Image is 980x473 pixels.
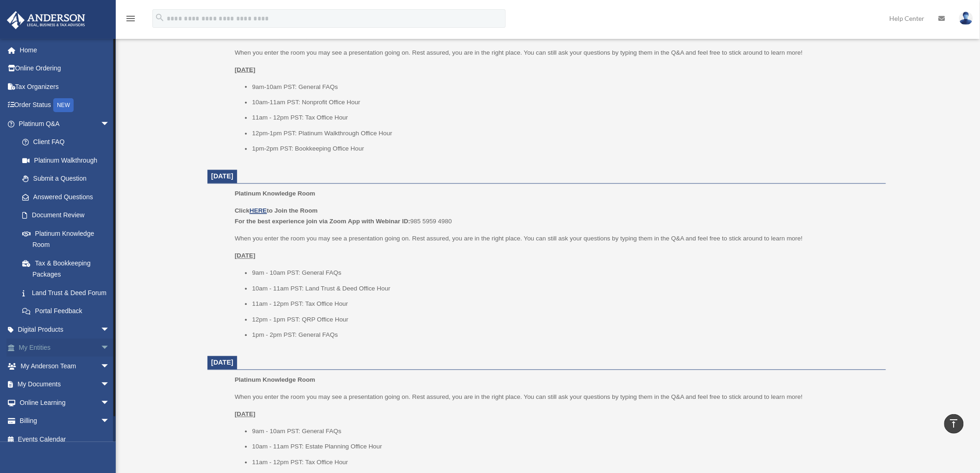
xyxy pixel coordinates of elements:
[235,233,879,245] p: When you enter the room you may see a presentation going on. Rest assured, you are in the right p...
[6,114,124,133] a: Platinum Q&Aarrow_drop_down
[101,393,119,412] span: arrow_drop_down
[6,357,124,375] a: My Anderson Teamarrow_drop_down
[6,320,124,339] a: Digital Productsarrow_drop_down
[252,128,879,139] li: 12pm-1pm PST: Platinum Walkthrough Office Hour
[252,82,879,93] li: 9am-10am PST: General FAQs
[6,339,124,357] a: My Entitiesarrow_drop_down
[252,97,879,108] li: 10am-11am PST: Nonprofit Office Hour
[235,206,879,227] p: 985 5959 4980
[13,170,124,188] a: Submit a Question
[235,190,315,197] span: Platinum Knowledge Room
[13,188,124,206] a: Answered Questions
[101,412,119,431] span: arrow_drop_down
[13,284,124,302] a: Land Trust & Deed Forum
[6,59,124,78] a: Online Ordering
[252,284,879,295] li: 10am - 11am PST: Land Trust & Deed Office Hour
[235,411,256,418] u: [DATE]
[235,252,256,259] u: [DATE]
[101,375,119,394] span: arrow_drop_down
[252,426,879,437] li: 9am - 10am PST: General FAQs
[155,13,165,23] i: search
[235,47,879,58] p: When you enter the room you may see a presentation going on. Rest assured, you are in the right p...
[235,66,256,73] u: [DATE]
[6,77,124,96] a: Tax Organizers
[235,392,879,403] p: When you enter the room you may see a presentation going on. Rest assured, you are in the right p...
[252,441,879,453] li: 10am - 11am PST: Estate Planning Office Hour
[13,302,124,321] a: Portal Feedback
[6,412,124,430] a: Billingarrow_drop_down
[125,16,136,24] a: menu
[6,430,124,448] a: Events Calendar
[235,377,315,384] span: Platinum Knowledge Room
[101,357,119,376] span: arrow_drop_down
[235,218,410,225] b: For the best experience join via Zoom App with Webinar ID:
[211,173,233,180] span: [DATE]
[13,133,124,151] a: Client FAQ
[13,151,124,170] a: Platinum Walkthrough
[101,320,119,339] span: arrow_drop_down
[4,11,88,29] img: Anderson Advisors Platinum Portal
[250,208,267,214] a: HERE
[101,114,119,133] span: arrow_drop_down
[252,299,879,310] li: 11am - 12pm PST: Tax Office Hour
[252,144,879,155] li: 1pm-2pm PST: Bookkeeping Office Hour
[959,12,973,25] img: User Pic
[13,254,124,284] a: Tax & Bookkeeping Packages
[211,359,233,366] span: [DATE]
[235,208,318,214] b: Click to Join the Room
[13,206,124,225] a: Document Review
[6,96,124,115] a: Order StatusNEW
[53,98,74,112] div: NEW
[949,418,960,429] i: vertical_align_top
[252,330,879,341] li: 1pm - 2pm PST: General FAQs
[252,457,879,468] li: 11am - 12pm PST: Tax Office Hour
[13,224,119,254] a: Platinum Knowledge Room
[252,315,879,326] li: 12pm - 1pm PST: QRP Office Hour
[6,375,124,394] a: My Documentsarrow_drop_down
[101,339,119,358] span: arrow_drop_down
[944,414,964,434] a: vertical_align_top
[6,41,124,59] a: Home
[252,268,879,279] li: 9am - 10am PST: General FAQs
[252,113,879,124] li: 11am - 12pm PST: Tax Office Hour
[6,393,124,412] a: Online Learningarrow_drop_down
[125,13,136,24] i: menu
